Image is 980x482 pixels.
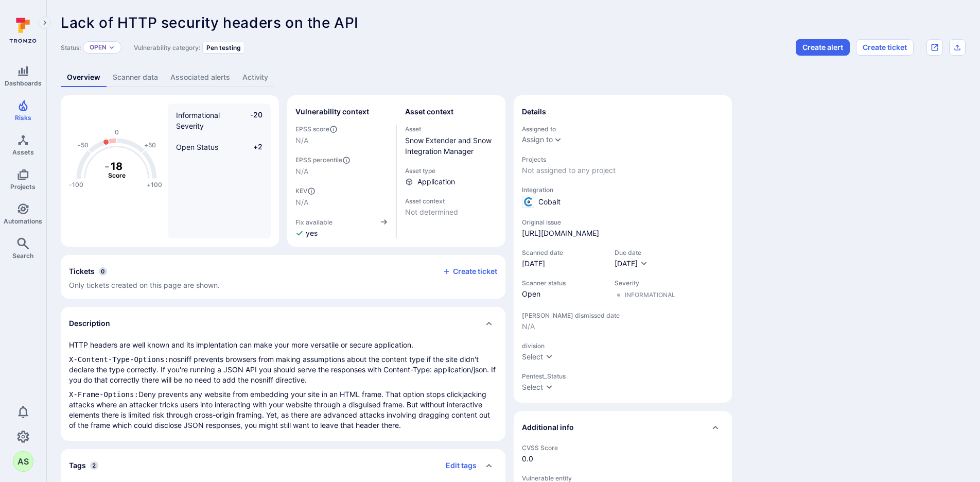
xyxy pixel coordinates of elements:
[99,267,107,276] span: 0
[295,125,388,133] span: EPSS score
[104,160,109,173] tspan: -
[90,43,107,51] button: Open
[61,68,966,87] div: Vulnerability tabs
[405,207,498,217] span: Not determined
[554,135,562,144] button: Expand dropdown
[61,68,107,87] a: Overview
[109,44,115,50] button: Expand dropdown
[295,187,388,195] span: KEV
[522,312,724,319] span: [PERSON_NAME] dismissed date
[78,141,89,149] text: -50
[4,217,42,225] span: Automations
[405,167,498,175] span: Asset type
[12,148,34,156] span: Assets
[522,321,724,332] span: N/A
[69,266,95,277] h2: Tickets
[522,454,724,464] span: 0.0
[405,136,492,156] a: Snow Extender and Snow Integration Manager
[164,68,236,87] a: Associated alerts
[134,44,200,51] span: Vulnerability category:
[405,197,498,205] span: Asset context
[61,14,359,31] span: Lack of HTTP security headers on the API
[108,171,126,179] text: Score
[69,340,497,350] p: HTTP headers are well known and its implentation can make your more versatile or secure application.
[522,444,724,452] span: CVSS Score
[522,352,553,362] button: Select
[514,411,732,444] div: Collapse
[522,107,546,117] h2: Details
[15,114,31,122] span: Risks
[514,95,732,403] section: details card
[796,39,850,56] button: Create alert
[107,68,164,87] a: Scanner data
[615,249,648,256] span: Due date
[69,460,86,471] h2: Tags
[69,389,497,431] p: Deny prevents any website from embedding your site in an HTML frame. That option stops clickjacki...
[5,79,42,87] span: Dashboards
[522,228,599,238] a: [URL][DOMAIN_NAME]
[243,142,262,152] span: +2
[437,457,477,474] button: Edit tags
[12,252,33,260] span: Search
[405,107,453,117] h2: Asset context
[856,39,914,56] button: Create ticket
[61,449,505,482] div: Collapse tags
[615,279,675,287] span: Severity
[522,372,724,380] span: Pentest_Status
[522,135,553,144] button: Assign to
[522,279,604,287] span: Scanner status
[69,354,497,385] p: nosniff prevents browsers from making assumptions about the content type if the site didn't decla...
[522,342,724,350] span: division
[295,166,388,177] span: N/A
[295,156,388,164] span: EPSS percentile
[111,160,122,173] tspan: 18
[522,156,724,163] span: Projects
[295,107,369,117] h2: Vulnerability context
[522,125,724,133] span: Assigned to
[39,16,51,29] button: Expand navigation menu
[69,390,138,399] code: X-Frame-Options:
[13,451,33,472] button: AS
[69,355,169,364] code: X-Content-Type-Options:
[147,181,162,188] text: +100
[522,249,604,256] span: Scanned date
[61,307,505,340] div: Collapse description
[61,255,505,299] section: tickets card
[538,197,561,207] span: Cobalt
[90,461,98,470] span: 2
[522,422,574,433] h2: Additional info
[69,281,220,289] span: Only tickets created on this page are shown.
[522,382,543,392] div: Select
[522,382,553,392] button: Select
[405,125,498,133] span: Asset
[615,249,648,269] div: Due date field
[10,183,36,191] span: Projects
[625,291,675,299] div: Informational
[417,177,455,187] span: Application
[61,255,505,299] div: Collapse
[615,259,638,268] span: [DATE]
[202,42,245,54] div: Pen testing
[295,218,332,226] span: Fix available
[176,143,218,151] span: Open Status
[61,44,81,51] span: Status:
[96,160,137,180] g: The vulnerability score is based on the parameters defined in the settings
[243,110,262,131] span: -20
[522,186,724,194] span: Integration
[443,267,497,276] button: Create ticket
[306,228,318,238] span: yes
[176,111,220,130] span: Informational Severity
[236,68,274,87] a: Activity
[41,19,48,27] i: Expand navigation menu
[69,318,110,329] h2: Description
[615,259,648,269] button: [DATE]
[522,289,604,299] span: Open
[69,181,83,188] text: -100
[949,39,966,56] div: Export as CSV
[522,474,724,482] span: Vulnerable entity
[522,218,724,226] span: Original issue
[522,259,604,269] span: [DATE]
[13,451,33,472] div: Abhinav Singh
